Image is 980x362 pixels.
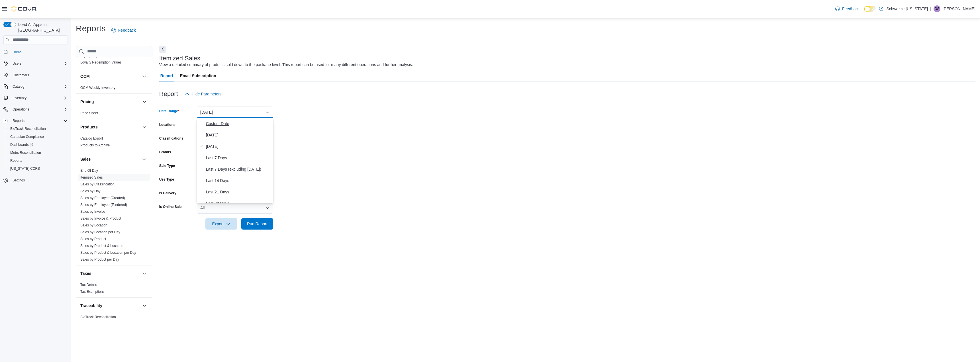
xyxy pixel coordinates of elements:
h3: Pricing [80,99,94,105]
span: Dashboards [8,141,68,148]
a: Customers [10,72,31,79]
a: Sales by Product [80,237,106,241]
a: BioTrack Reconciliation [8,125,48,132]
span: Feedback [842,6,859,12]
span: Sales by Employee (Tendered) [80,203,127,207]
a: [US_STATE] CCRS [8,165,42,172]
button: Sales [141,156,148,163]
span: Report [160,70,173,81]
span: Custom Date [206,120,271,127]
h3: Products [80,124,98,130]
span: Last 7 Days (excluding [DATE]) [206,166,271,173]
button: Inventory [1,94,70,102]
div: Loyalty [76,52,152,68]
span: Export [209,218,234,230]
a: Loyalty Redemption Values [80,60,122,64]
a: Dashboards [8,141,35,148]
button: Metrc Reconciliation [6,149,70,157]
div: Taxes [76,281,152,297]
a: Metrc Reconciliation [8,149,43,156]
span: Inventory [10,95,68,101]
span: Reports [10,117,68,124]
a: OCM Weekly Inventory [80,86,115,90]
button: Reports [1,117,70,125]
span: Sales by Day [80,189,101,193]
span: Loyalty Redemption Values [80,60,122,65]
span: Last 21 Days [206,189,271,195]
span: Canadian Compliance [8,133,68,140]
span: Run Report [247,221,268,227]
a: Settings [10,177,27,184]
span: Products to Archive [80,143,110,148]
p: Schwazze [US_STATE] [886,5,928,12]
span: Load All Apps in [GEOGRAPHIC_DATA] [16,22,68,33]
span: Sales by Product & Location [80,244,123,248]
a: Sales by Product per Day [80,257,119,261]
button: Next [159,46,166,53]
a: Canadian Compliance [8,133,46,140]
h3: Traceability [80,303,102,308]
label: Classifications [159,136,183,141]
span: Sales by Invoice [80,209,105,214]
a: Home [10,49,24,56]
button: Reports [10,117,27,124]
span: Sales by Product per Day [80,257,119,262]
span: Inventory [13,96,26,100]
button: Pricing [80,99,140,105]
a: Loyalty Adjustments [80,54,111,58]
label: Date Range [159,109,179,113]
label: Brands [159,150,171,154]
span: Metrc Reconciliation [10,150,41,155]
span: OCM Weekly Inventory [80,85,115,90]
a: Sales by Location per Day [80,230,120,234]
span: Users [10,60,68,67]
span: Customers [10,71,68,79]
a: Reports [8,157,24,164]
label: Sale Type [159,163,175,168]
button: Customers [1,71,70,79]
span: BioTrack Reconciliation [8,125,68,132]
a: Sales by Employee (Created) [80,196,125,200]
button: Sales [80,156,140,162]
button: Pricing [141,98,148,105]
span: Last 30 Days [206,200,271,207]
span: Sales by Invoice & Product [80,216,121,221]
span: GS [934,5,939,12]
a: Sales by Location [80,223,107,227]
span: Home [10,48,68,56]
button: Taxes [141,270,148,277]
a: Catalog Export [80,136,103,140]
a: End Of Day [80,169,98,173]
a: Feedback [109,24,138,36]
button: Canadian Compliance [6,133,70,141]
span: Washington CCRS [8,165,68,172]
div: Products [76,135,152,151]
label: Use Type [159,177,174,182]
a: Tax Details [80,283,97,287]
span: Reports [10,158,22,163]
h1: Reports [76,23,106,34]
a: Sales by Invoice & Product [80,216,121,220]
a: Price Sheet [80,111,98,115]
div: Select listbox [197,118,273,203]
p: | [930,5,931,12]
div: Traceability [76,314,152,323]
button: OCM [141,73,148,80]
span: Settings [13,178,25,183]
button: BioTrack Reconciliation [6,125,70,133]
div: Pricing [76,110,152,119]
h3: Taxes [80,271,91,276]
h3: Itemized Sales [159,55,200,62]
div: Sales [76,167,152,265]
a: Sales by Product & Location per Day [80,251,136,255]
button: OCM [80,73,140,79]
img: Cova [11,6,37,12]
a: BioTrack Reconciliation [80,315,116,319]
span: Sales by Classification [80,182,115,187]
span: [DATE] [206,143,271,150]
span: Catalog [13,84,24,89]
span: Home [13,50,22,54]
a: Itemized Sales [80,175,103,179]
